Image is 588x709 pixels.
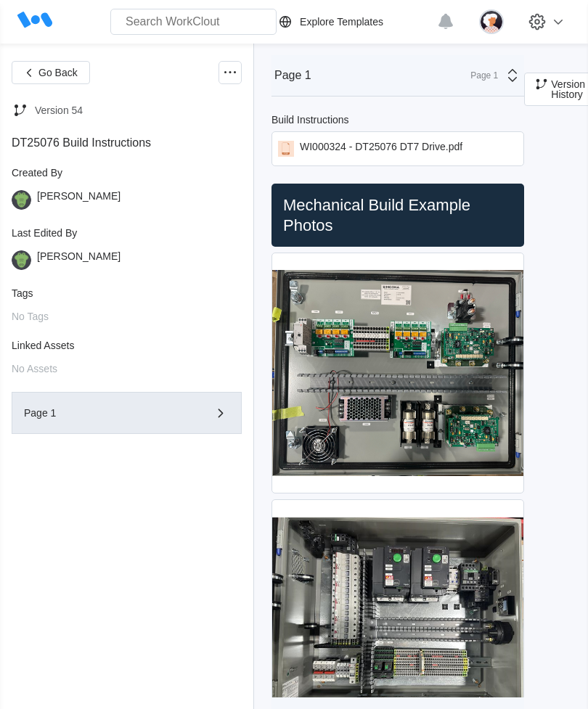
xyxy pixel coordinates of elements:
img: Screenshot2024-11-22132739.jpg [272,253,523,493]
div: Page 1 [24,408,188,418]
div: [PERSON_NAME] [37,250,121,270]
div: Version 54 [35,104,83,116]
div: WI000324 - DT25076 DT7 Drive.pdf [300,141,462,157]
a: Explore Templates [277,13,430,30]
h2: Mechanical Build Example Photos [277,195,518,235]
div: [PERSON_NAME] [37,190,121,210]
div: Last Edited By [12,227,242,239]
div: Tags [12,287,242,299]
span: Go Back [38,67,78,78]
button: Page 1 [12,392,242,434]
img: gator.png [12,250,31,270]
input: Search WorkClout [110,9,277,35]
div: Linked Assets [12,340,242,351]
div: No Assets [12,363,242,374]
div: DT25076 Build Instructions [12,136,242,149]
span: Version History [551,79,585,99]
div: Build Instructions [271,114,349,126]
img: gator.png [12,190,31,210]
div: Page 1 [274,69,311,82]
div: Page 1 [462,70,498,81]
div: Explore Templates [300,16,383,28]
div: Created By [12,167,242,179]
button: Go Back [12,61,90,84]
div: No Tags [12,311,242,322]
img: user-4.png [479,9,504,34]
